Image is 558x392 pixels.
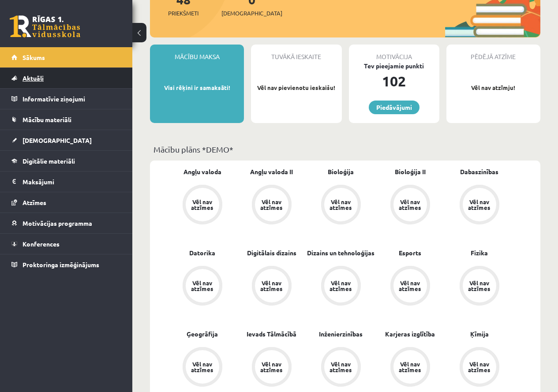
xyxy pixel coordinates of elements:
[11,234,121,254] a: Konferences
[221,9,282,18] span: [DEMOGRAPHIC_DATA]
[467,280,492,291] div: Vēl nav atzīmes
[11,192,121,213] a: Atzīmes
[168,185,237,226] a: Vēl nav atzīmes
[398,361,423,373] div: Vēl nav atzīmes
[399,248,421,258] a: Esports
[11,68,121,88] a: Aktuāli
[11,47,121,67] a: Sākums
[250,167,293,176] a: Angļu valoda II
[10,15,80,37] a: Rīgas 1. Tālmācības vidusskola
[251,45,341,61] div: Tuvākā ieskaite
[22,53,45,61] span: Sākums
[190,199,215,210] div: Vēl nav atzīmes
[11,89,121,109] a: Informatīvie ziņojumi
[255,83,337,92] p: Vēl nav pievienotu ieskaišu!
[184,167,221,176] a: Angļu valoda
[446,45,540,61] div: Pēdējā atzīme
[375,185,445,226] a: Vēl nav atzīmes
[11,254,121,275] a: Proktoringa izmēģinājums
[467,199,492,210] div: Vēl nav atzīmes
[154,143,537,155] p: Mācību plāns *DEMO*
[150,45,244,61] div: Mācību maksa
[247,248,296,258] a: Digitālais dizains
[467,361,492,373] div: Vēl nav atzīmes
[398,280,423,291] div: Vēl nav atzīmes
[451,83,536,92] p: Vēl nav atzīmju!
[22,261,99,269] span: Proktoringa izmēģinājums
[349,71,439,92] div: 102
[22,116,71,123] span: Mācību materiāli
[22,198,46,206] span: Atzīmes
[259,280,284,291] div: Vēl nav atzīmes
[11,130,121,150] a: [DEMOGRAPHIC_DATA]
[190,280,215,291] div: Vēl nav atzīmes
[329,199,353,210] div: Vēl nav atzīmes
[259,361,284,373] div: Vēl nav atzīmes
[22,240,60,248] span: Konferences
[189,248,215,258] a: Datorika
[11,213,121,233] a: Motivācijas programma
[22,74,44,82] span: Aktuāli
[247,329,296,339] a: Ievads Tālmācībā
[460,167,498,176] a: Dabaszinības
[471,248,488,258] a: Fizika
[369,101,419,114] a: Piedāvājumi
[349,61,439,71] div: Tev pieejamie punkti
[237,185,306,226] a: Vēl nav atzīmes
[445,347,514,388] a: Vēl nav atzīmes
[237,266,306,307] a: Vēl nav atzīmes
[22,89,121,109] legend: Informatīvie ziņojumi
[306,185,375,226] a: Vēl nav atzīmes
[349,45,439,61] div: Motivācija
[22,157,75,165] span: Digitālie materiāli
[11,151,121,171] a: Digitālie materiāli
[11,109,121,130] a: Mācību materiāli
[307,248,374,258] a: Dizains un tehnoloģijas
[445,266,514,307] a: Vēl nav atzīmes
[168,9,198,18] span: Priekšmeti
[22,136,92,144] span: [DEMOGRAPHIC_DATA]
[395,167,426,176] a: Bioloģija II
[306,347,375,388] a: Vēl nav atzīmes
[329,280,353,291] div: Vēl nav atzīmes
[168,266,237,307] a: Vēl nav atzīmes
[11,172,121,192] a: Maksājumi
[319,329,363,339] a: Inženierzinības
[187,329,218,339] a: Ģeogrāfija
[398,199,423,210] div: Vēl nav atzīmes
[168,347,237,388] a: Vēl nav atzīmes
[190,361,215,373] div: Vēl nav atzīmes
[375,266,445,307] a: Vēl nav atzīmes
[22,172,121,192] legend: Maksājumi
[375,347,445,388] a: Vēl nav atzīmes
[237,347,306,388] a: Vēl nav atzīmes
[329,361,353,373] div: Vēl nav atzīmes
[22,219,92,227] span: Motivācijas programma
[385,329,435,339] a: Karjeras izglītība
[328,167,354,176] a: Bioloģija
[154,83,240,92] p: Visi rēķini ir samaksāti!
[470,329,489,339] a: Ķīmija
[445,185,514,226] a: Vēl nav atzīmes
[306,266,375,307] a: Vēl nav atzīmes
[259,199,284,210] div: Vēl nav atzīmes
